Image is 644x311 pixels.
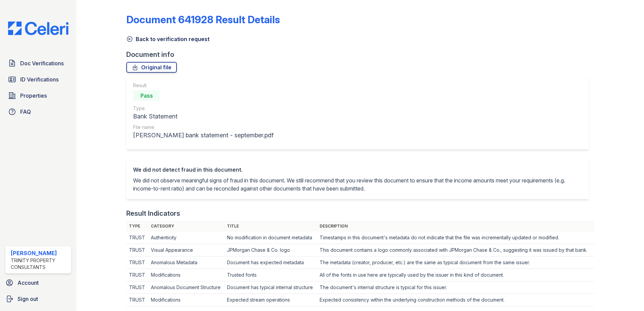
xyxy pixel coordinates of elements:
th: Type [126,221,148,232]
td: Authenticity [148,232,224,244]
th: Category [148,221,224,232]
td: All of the fonts in use here are typically used by the issuer in this kind of document. [317,269,594,281]
td: No modification in document metadata [224,232,317,244]
a: Sign out [3,292,74,306]
a: Doc Verifications [5,57,71,70]
td: Modifications [148,294,224,306]
td: Visual Appearance [148,244,224,256]
div: [PERSON_NAME] [11,249,68,257]
td: The document's internal structure is typical for this issuer. [317,281,594,294]
td: TRUST [126,256,148,269]
td: Expected consistency within the underlying construction methods of the document. [317,294,594,306]
span: Sign out [18,295,38,303]
td: The metadata (creator, producer, etc.) are the same as typical document from the same issuer. [317,256,594,269]
div: Pass [133,90,160,101]
a: ID Verifications [5,73,71,86]
span: Doc Verifications [20,59,64,67]
img: CE_Logo_Blue-a8612792a0a2168367f1c8372b55b34899dd931a85d93a1a3d3e32e68fde9ad4.png [3,22,74,35]
td: Timestamps in this document's metadata do not indicate that the file was incrementally updated or... [317,232,594,244]
div: We did not detect fraud in this document. [133,166,582,174]
a: Original file [126,62,177,73]
span: Properties [20,92,47,100]
div: [PERSON_NAME] bank statement - september.pdf [133,131,273,140]
div: Result [133,82,273,89]
td: TRUST [126,281,148,294]
a: Back to verification request [126,35,210,43]
td: Expected stream operations [224,294,317,306]
td: Anomalous Metadata [148,256,224,269]
td: Trusted fonts [224,269,317,281]
td: This document contains a logo commonly associated with JPMorgan Chase & Co., suggesting it was is... [317,244,594,256]
a: Account [3,276,74,289]
span: FAQ [20,108,31,116]
th: Description [317,221,594,232]
td: Document has typical internal structure [224,281,317,294]
p: We did not observe meaningful signs of fraud in this document. We still recommend that you review... [133,176,582,193]
div: Trinity Property Consultants [11,257,68,271]
td: Document has expected metadata [224,256,317,269]
th: Title [224,221,317,232]
div: Result Indicators [126,209,180,218]
td: TRUST [126,294,148,306]
a: FAQ [5,105,71,118]
td: Modifications [148,269,224,281]
div: Type [133,105,273,112]
span: ID Verifications [20,75,59,83]
td: TRUST [126,232,148,244]
div: File name [133,124,273,131]
td: Anomalous Document Structure [148,281,224,294]
span: Account [18,279,39,287]
a: Document 641928 Result Details [126,13,280,26]
div: Bank Statement [133,112,273,121]
td: JPMorgan Chase & Co. logo [224,244,317,256]
td: TRUST [126,244,148,256]
div: Document info [126,50,594,59]
a: Properties [5,89,71,102]
td: TRUST [126,269,148,281]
